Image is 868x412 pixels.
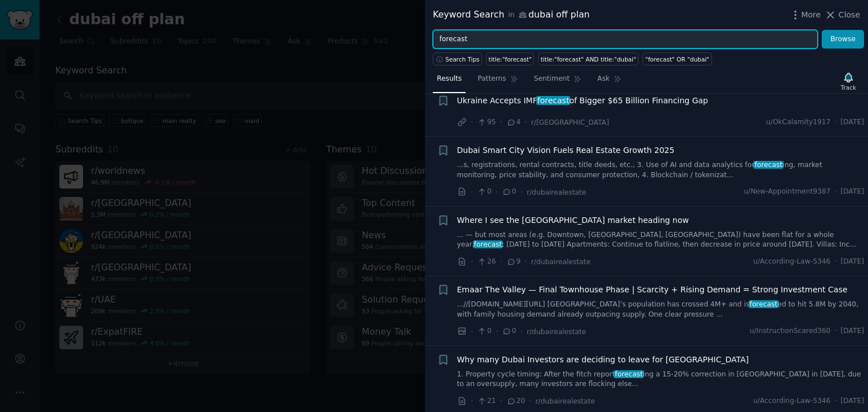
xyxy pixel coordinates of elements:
span: · [500,395,502,407]
span: forecast [753,161,783,169]
button: Close [824,9,860,21]
span: 0 [502,326,516,336]
span: forecast [614,370,644,378]
span: u/According-Law-5346 [753,257,831,267]
a: Where I see the [GEOGRAPHIC_DATA] market heading now [457,214,689,226]
span: forecast [749,300,779,308]
span: · [471,256,473,268]
button: Browse [822,30,864,49]
span: 4 [506,117,520,128]
span: Close [839,9,860,21]
span: More [801,9,821,21]
span: · [835,326,837,336]
span: 0 [477,187,491,197]
div: title:"forecast" [489,55,532,63]
span: [DATE] [841,326,864,336]
a: "forecast" OR "dubai" [643,52,711,65]
span: Results [437,74,462,84]
a: Why many Dubai Investors are deciding to leave for [GEOGRAPHIC_DATA] [457,354,749,366]
span: · [835,187,837,197]
span: u/New-Appointment9387 [744,187,830,197]
span: [DATE] [841,117,864,128]
span: Patterns [478,74,506,84]
span: 21 [477,396,496,406]
a: Dubai Smart City Vision Fuels Real Estate Growth 2025 [457,144,675,156]
span: r/dubairealestate [527,328,586,336]
a: Patterns [474,70,522,93]
span: · [529,395,531,407]
span: Search Tips [445,55,480,63]
span: · [471,326,473,338]
div: Track [841,84,856,91]
span: 20 [506,396,525,406]
a: ...s, registrations, rental contracts, title deeds, etc., 3. Use of AI and data analytics forfore... [457,160,865,180]
span: [DATE] [841,257,864,267]
span: · [471,116,473,128]
a: Ask [593,70,626,93]
span: · [471,395,473,407]
span: r/dubairealestate [527,189,586,196]
button: Search Tips [433,52,482,65]
span: · [520,326,523,338]
span: Sentiment [534,74,570,84]
a: Ukraine Accepts IMFforecastof Bigger $65 Billion Financing Gap [457,95,709,107]
a: title:"forecast" [486,52,534,65]
span: · [835,396,837,406]
a: Results [433,70,466,93]
a: title:"forecast" AND title:"dubai" [538,52,639,65]
button: Track [837,69,860,93]
span: r/[GEOGRAPHIC_DATA] [531,119,609,126]
span: r/dubairealestate [536,397,595,405]
span: u/InstructionScared360 [750,326,831,336]
span: u/According-Law-5346 [753,396,831,406]
button: More [789,9,821,21]
span: 9 [506,257,520,267]
span: · [524,116,527,128]
span: · [524,256,527,268]
span: 0 [502,187,516,197]
span: · [835,257,837,267]
span: · [496,326,498,338]
span: · [520,186,523,198]
span: r/dubairealestate [531,258,591,266]
span: 26 [477,257,496,267]
span: · [500,116,502,128]
span: forecast [473,240,503,248]
span: u/OkCalamity1917 [766,117,830,128]
div: "forecast" OR "dubai" [645,55,709,63]
a: Emaar The Valley — Final Townhouse Phase | Scarcity + Rising Demand = Strong Investment Case [457,284,848,296]
span: · [500,256,502,268]
input: Try a keyword related to your business [433,30,818,49]
div: title:"forecast" AND title:"dubai" [541,55,636,63]
span: Ask [597,74,610,84]
span: · [835,117,837,128]
span: · [496,186,498,198]
span: 95 [477,117,496,128]
span: in [508,10,514,20]
a: Sentiment [530,70,585,93]
span: 0 [477,326,491,336]
span: [DATE] [841,187,864,197]
a: 1. Property cycle timing: After the fitch reportforecasting a 15-20% correction in [GEOGRAPHIC_DA... [457,370,865,389]
div: Keyword Search dubai off plan [433,8,590,22]
span: · [471,186,473,198]
a: ...//[DOMAIN_NAME][URL] [GEOGRAPHIC_DATA]’s population has crossed 4M+ and isforecasted to hit 5.... [457,300,865,319]
a: ... — but most areas (e.g. Downtown, [GEOGRAPHIC_DATA], [GEOGRAPHIC_DATA]) have been flat for a w... [457,230,865,250]
span: Ukraine Accepts IMF of Bigger $65 Billion Financing Gap [457,95,709,107]
span: forecast [536,96,570,105]
span: [DATE] [841,396,864,406]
